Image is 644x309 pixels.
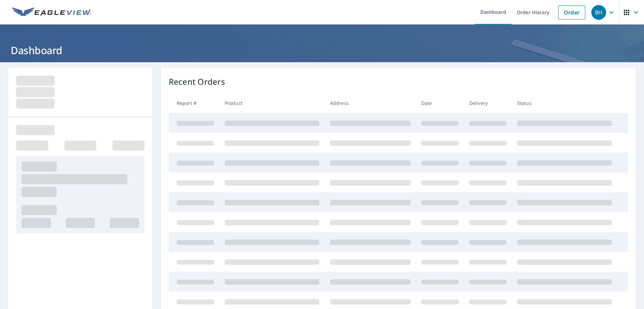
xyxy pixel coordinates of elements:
img: EV Logo [12,7,91,17]
p: Recent Orders [169,76,225,88]
a: Order [558,5,585,20]
th: Date [416,93,464,113]
h1: Dashboard [8,43,636,57]
th: Status [512,93,617,113]
th: Delivery [464,93,512,113]
th: Product [219,93,325,113]
th: Report # [169,93,219,113]
th: Address [325,93,416,113]
div: BH [591,5,606,20]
